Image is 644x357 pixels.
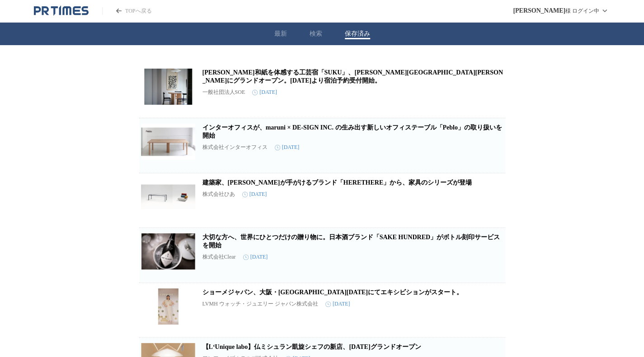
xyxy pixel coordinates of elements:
[202,88,245,96] p: 一般社団法人SOE
[141,233,195,269] img: 大切な方へ、世界にひとつだけの贈り物に。日本酒ブランド「SAKE HUNDRED」がボトル刻印サービスを開始
[141,69,195,105] img: 越前和紙を体感する工芸宿「SUKU」、越前市今立にグランドオープン。10月10日より宿泊予約受付開始。
[202,300,318,308] p: LVMH ウォッチ・ジュエリー ジャパン株式会社
[202,144,268,151] p: 株式会社インターオフィス
[202,234,500,249] a: 大切な方へ、世界にひとつだけの贈り物に。日本酒ブランド「SAKE HUNDRED」がボトル刻印サービスを開始
[242,191,267,198] time: [DATE]
[243,254,268,260] time: [DATE]
[202,69,503,84] a: [PERSON_NAME]和紙を体感する工芸宿「SUKU」、[PERSON_NAME][GEOGRAPHIC_DATA][PERSON_NAME]にグランドオープン。[DATE]より宿泊予約受付開始。
[141,288,195,325] img: ショーメジャパン、大阪・関西万博2025フランス館にてエキシビションがスタート。
[310,30,322,38] button: 検索
[202,190,235,198] p: 株式会社ひあ
[141,179,195,215] img: 建築家、黒川雅之が手がけるブランド「HERETHERE」から、家具のシリーズが登場
[275,144,300,151] time: [DATE]
[345,30,370,38] button: 保存済み
[202,253,236,261] p: 株式会社Clear
[274,30,287,38] button: 最新
[202,343,421,350] a: 【L‘Unique labo】仏ミシュラン凱旋シェフの新店、[DATE]グランドオープン
[513,7,565,14] span: [PERSON_NAME]
[202,179,472,186] a: 建築家、[PERSON_NAME]が手がけるブランド「HERETHERE」から、家具のシリーズが登場
[102,7,151,15] a: PR TIMESのトップページはこちら
[325,301,350,307] time: [DATE]
[34,5,89,16] a: PR TIMESのトップページはこちら
[202,124,502,139] a: インターオフィスが、maruni × DE-SIGN INC. の生み出す新しいオフィステーブル「Peblo」の取り扱いを開始
[202,289,463,296] a: ショーメジャパン、大阪・[GEOGRAPHIC_DATA][DATE]にてエキシビションがスタート。
[141,124,195,160] img: インターオフィスが、maruni × DE-SIGN INC. の生み出す新しいオフィステーブル「Peblo」の取り扱いを開始
[252,89,277,96] time: [DATE]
